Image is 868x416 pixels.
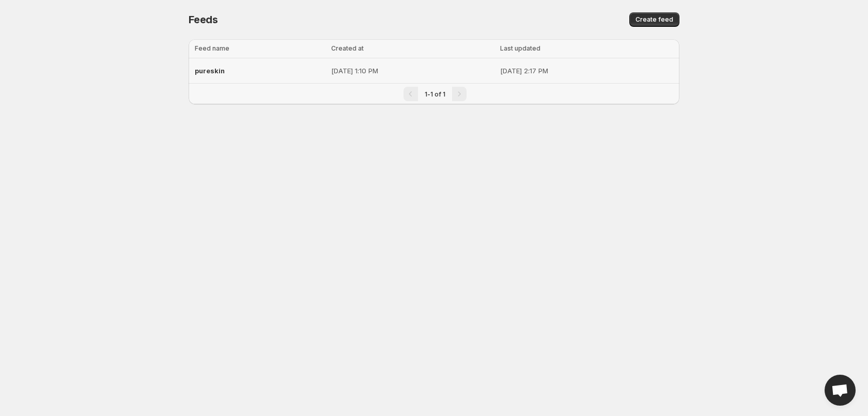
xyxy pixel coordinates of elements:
[189,13,218,26] span: Feeds
[629,12,679,27] button: Create feed
[500,66,673,76] p: [DATE] 2:17 PM
[195,67,225,75] span: pureskin
[636,15,673,24] span: Create feed
[425,90,445,98] span: 1-1 of 1
[195,44,229,52] span: Feed name
[331,44,364,52] span: Created at
[500,44,540,52] span: Last updated
[189,83,679,104] nav: Pagination
[825,375,856,406] a: Open chat
[331,66,494,76] p: [DATE] 1:10 PM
